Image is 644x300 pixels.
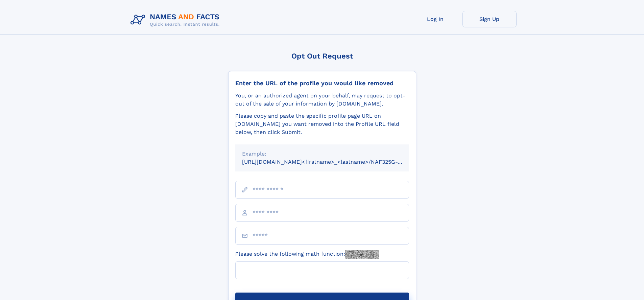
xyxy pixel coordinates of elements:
[235,79,409,87] div: Enter the URL of the profile you would like removed
[242,159,422,165] small: [URL][DOMAIN_NAME]<firstname>_<lastname>/NAF325G-xxxxxxxx
[242,150,402,158] div: Example:
[235,92,409,108] div: You, or an authorized agent on your behalf, may request to opt-out of the sale of your informatio...
[128,11,225,29] img: Logo Names and Facts
[408,11,462,27] a: Log In
[235,112,409,136] div: Please copy and paste the specific profile page URL on [DOMAIN_NAME] you want removed into the Pr...
[462,11,517,27] a: Sign Up
[235,250,379,259] label: Please solve the following math function:
[228,52,416,60] div: Opt Out Request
